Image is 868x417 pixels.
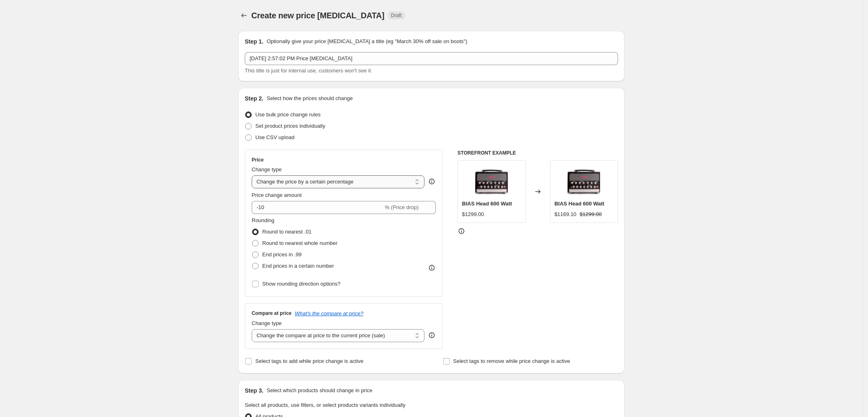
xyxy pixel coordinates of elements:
img: front_panel_80x.jpg [475,165,508,197]
h2: Step 2. [245,94,263,103]
div: help [428,177,436,186]
p: Optionally give your price [MEDICAL_DATA] a title (eg "March 30% off sale on boots") [267,37,467,46]
span: BIAS Head 600 Watt [555,201,605,207]
p: Select how the prices should change [267,94,353,103]
span: BIAS Head 600 Watt [462,201,512,207]
div: $1299.00 [462,210,484,218]
h3: Compare at price [252,310,292,317]
strike: $1299.00 [580,210,602,218]
span: Create new price [MEDICAL_DATA] [251,11,385,20]
span: Round to nearest .01 [262,229,311,235]
span: End prices in a certain number [262,263,334,269]
span: Select all products, use filters, or select products variants individually [245,402,405,408]
div: help [428,331,436,339]
span: This title is just for internal use, customers won't see it [245,68,371,74]
span: Use bulk price change rules [255,111,320,118]
span: % (Price drop) [385,204,418,210]
h2: Step 1. [245,37,263,46]
h6: STOREFRONT EXAMPLE [457,150,618,156]
h2: Step 3. [245,386,263,395]
span: Round to nearest whole number [262,240,337,246]
span: Change type [252,166,282,172]
span: Set product prices individually [255,123,325,129]
button: What's the compare at price? [295,310,363,317]
span: Draft [391,12,402,19]
img: front_panel_80x.jpg [568,165,600,197]
span: Select tags to add while price change is active [255,358,363,364]
span: Show rounding direction options? [262,281,340,287]
span: Rounding [252,217,274,223]
span: End prices in .99 [262,251,302,258]
p: Select which products should change in price [267,386,372,395]
button: Price change jobs [238,10,250,21]
span: Price change amount [252,192,302,198]
div: $1169.10 [555,210,576,218]
h3: Price [252,157,263,163]
span: Use CSV upload [255,134,294,140]
input: 30% off holiday sale [245,52,618,65]
input: -15 [252,201,383,214]
span: Select tags to remove while price change is active [453,358,570,364]
span: Change type [252,320,282,326]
